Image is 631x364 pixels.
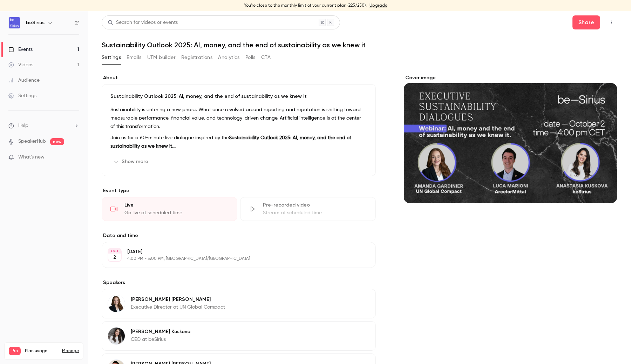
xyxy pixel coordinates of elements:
p: Event type [102,187,376,194]
div: Pre-recorded video [263,202,367,209]
p: Sustainability Outlook 2025: AI, money, and the end of sustainability as we knew it [110,93,367,100]
div: Audience [8,77,40,84]
button: Share [572,15,600,29]
div: Search for videos or events [108,19,178,26]
button: Settings [102,52,121,63]
img: Anastasia Kuskova [108,328,125,344]
button: Analytics [218,52,240,63]
div: Live [124,202,229,209]
label: About [102,74,376,81]
a: Manage [62,348,79,354]
label: Date and time [102,232,376,239]
div: Videos [8,61,33,68]
span: Plan usage [25,348,58,354]
span: new [50,138,64,145]
div: Events [8,46,33,53]
p: 2 [113,254,116,261]
img: beSirius [9,17,20,28]
li: help-dropdown-opener [8,122,79,129]
p: 4:00 PM - 5:00 PM, [GEOGRAPHIC_DATA]/[GEOGRAPHIC_DATA] [127,256,339,262]
strong: Sustainability Outlook 2025: AI, money, and the end of sustainability as we knew it. [110,135,351,149]
h6: beSirius [26,19,45,26]
a: Upgrade [369,3,387,8]
div: LiveGo live at scheduled time [102,197,237,221]
p: [PERSON_NAME] Kuskova [131,328,190,335]
button: Emails [127,52,141,63]
h1: Sustainability Outlook 2025: AI, money, and the end of sustainability as we knew it [102,41,617,49]
button: Polls [245,52,256,63]
div: OCT [108,249,121,254]
label: Cover image [404,74,617,81]
label: Speakers [102,279,376,286]
div: Stream at scheduled time [263,209,367,216]
span: What's new [18,154,45,161]
p: [PERSON_NAME] [PERSON_NAME] [131,296,225,303]
img: Amanda Gardiner [108,295,125,312]
a: SpeakerHub [18,138,46,145]
p: Join us for a 60-minute live dialogue inspired by the [110,134,367,150]
p: CEO at beSirius [131,336,190,343]
section: Cover image [404,74,617,203]
iframe: Noticeable Trigger [71,154,79,161]
p: Sustainability is entering a new phase. What once revolved around reporting and reputation is shi... [110,106,367,131]
div: Settings [8,92,36,99]
button: CTA [261,52,271,63]
p: [DATE] [127,248,339,255]
p: Executive Director at UN Global Compact [131,304,225,311]
div: Amanda Gardiner[PERSON_NAME] [PERSON_NAME]Executive Director at UN Global Compact [102,289,376,318]
div: Go live at scheduled time [124,209,229,216]
button: Registrations [181,52,212,63]
button: UTM builder [147,52,176,63]
span: Help [18,122,28,129]
span: Pro [9,347,21,355]
div: Pre-recorded videoStream at scheduled time [240,197,376,221]
div: Anastasia Kuskova[PERSON_NAME] KuskovaCEO at beSirius [102,321,376,351]
button: Show more [110,156,152,167]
